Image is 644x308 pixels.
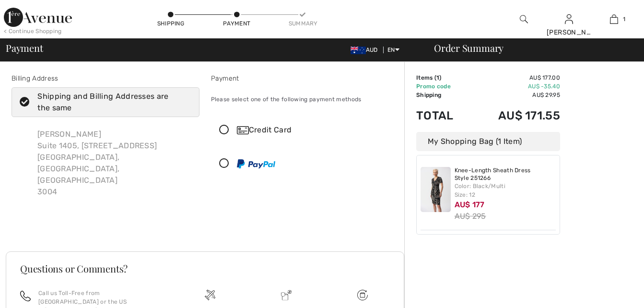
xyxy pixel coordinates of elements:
div: Shipping and Billing Addresses are the same [37,91,185,114]
td: AU$ 29.95 [470,91,560,99]
div: Shipping [156,19,185,28]
td: Promo code [416,82,470,91]
img: Knee-Length Sheath Dress Style 251266 [421,167,451,212]
div: Color: Black/Multi Size: 12 [455,182,556,199]
img: Australian Dollar [351,47,366,54]
a: Knee-Length Sheath Dress Style 251266 [455,167,556,182]
img: Free shipping on orders over $180 [357,290,368,300]
div: Order Summary [422,43,638,53]
td: AU$ 177.00 [470,73,560,82]
div: Billing Address [12,73,199,83]
div: My Shopping Bag (1 Item) [416,132,560,151]
s: AU$ 295 [455,212,486,221]
div: Please select one of the following payment methods [211,87,399,111]
img: 1ère Avenue [4,8,72,27]
img: search the website [520,13,528,25]
span: AUD [351,47,382,53]
div: < Continue Shopping [4,27,62,36]
img: Credit Card [237,126,249,134]
td: Items ( ) [416,73,470,82]
img: Free shipping on orders over $180 [205,290,215,300]
div: Credit Card [237,124,392,136]
img: Delivery is a breeze since we pay the duties! [281,290,292,300]
span: EN [387,47,399,53]
div: [PERSON_NAME] Suite 1405, [STREET_ADDRESS] [GEOGRAPHIC_DATA], [GEOGRAPHIC_DATA], [GEOGRAPHIC_DATA... [30,121,199,205]
td: Shipping [416,91,470,99]
td: Total [416,99,470,132]
img: My Bag [610,13,618,25]
img: call [20,291,31,301]
a: 1 [592,13,636,25]
span: 1 [436,74,439,81]
span: Payment [6,43,43,53]
span: 1 [623,15,625,24]
td: AU$ 171.55 [470,99,560,132]
h3: Questions or Comments? [20,264,390,273]
div: Summary [289,19,317,28]
span: AU$ 177 [455,200,485,209]
img: My Info [565,13,573,25]
div: [PERSON_NAME] [547,27,591,37]
a: Sign In [565,14,573,24]
div: Payment [222,19,251,28]
td: AU$ -35.40 [470,82,560,91]
div: Payment [211,73,399,83]
img: PayPal [237,159,275,168]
